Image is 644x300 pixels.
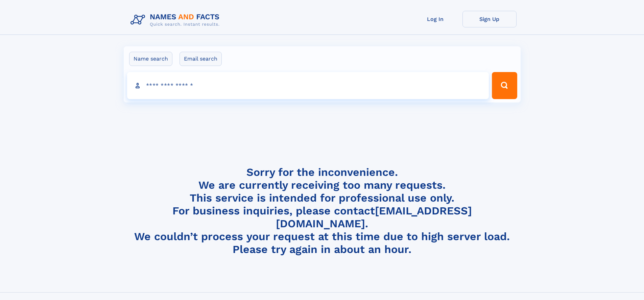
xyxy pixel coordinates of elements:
[127,72,489,99] input: search input
[128,11,225,29] img: Logo Names and Facts
[128,166,517,256] h4: Sorry for the inconvenience. We are currently receiving too many requests. This service is intend...
[276,204,472,230] a: [EMAIL_ADDRESS][DOMAIN_NAME]
[408,11,462,27] a: Log In
[129,52,172,66] label: Name search
[462,11,517,27] a: Sign Up
[180,52,222,66] label: Email search
[492,72,517,99] button: Search Button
